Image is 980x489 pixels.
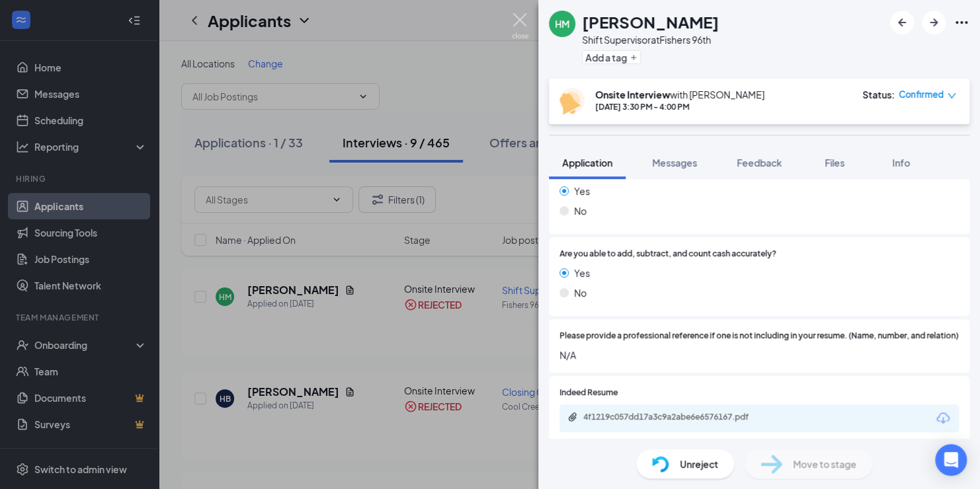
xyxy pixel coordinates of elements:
[562,157,612,169] span: Application
[595,88,764,101] div: with [PERSON_NAME]
[894,15,910,30] svg: ArrowLeftNew
[737,157,782,169] span: Feedback
[922,11,946,34] button: ArrowRight
[582,33,719,46] div: Shift Supervisor at Fishers 96th
[555,17,569,30] div: HM
[559,387,618,399] span: Indeed Resume
[567,412,782,424] a: Paperclip4f1219c057dd17a3c9a2abe6e6576167.pdf
[935,410,951,426] svg: Download
[574,285,587,300] span: No
[954,15,969,30] svg: Ellipses
[559,330,958,342] span: Please provide a professional reference if one is not including in your resume. (Name, number, an...
[947,91,956,100] span: down
[652,157,697,169] span: Messages
[574,266,590,280] span: Yes
[935,444,967,476] div: Open Intercom Messenger
[583,412,768,422] div: 4f1219c057dd17a3c9a2abe6e6576167.pdf
[559,248,776,260] span: Are you able to add, subtract, and count cash accurately?
[793,457,856,471] span: Move to stage
[574,204,587,218] span: No
[582,50,641,64] button: PlusAdd a tag
[899,88,944,101] span: Confirmed
[680,457,718,471] span: Unreject
[595,89,670,100] b: Onsite Interview
[630,54,637,61] svg: Plus
[574,184,590,198] span: Yes
[892,157,910,169] span: Info
[595,101,764,112] div: [DATE] 3:30 PM - 4:00 PM
[559,348,959,362] span: N/A
[890,11,914,34] button: ArrowLeftNew
[926,15,942,30] svg: ArrowRight
[582,11,719,33] h1: [PERSON_NAME]
[567,412,578,422] svg: Paperclip
[825,157,844,169] span: Files
[862,88,895,101] div: Status :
